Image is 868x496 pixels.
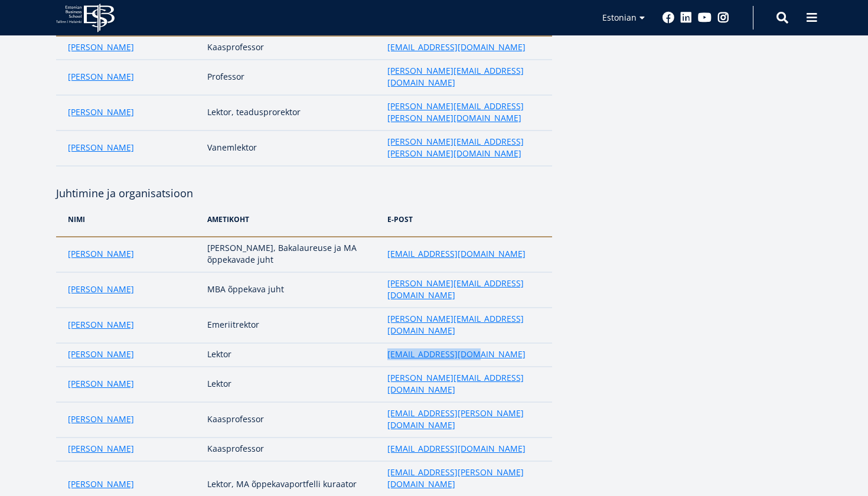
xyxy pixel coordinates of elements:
td: MBA õppekava juht [201,272,381,308]
td: Kaasprofessor [201,402,381,438]
td: Kaasprofessor [201,36,381,60]
a: [PERSON_NAME] [68,41,134,53]
a: Youtube [698,12,712,24]
th: e-post [381,202,552,237]
a: [EMAIL_ADDRESS][PERSON_NAME][DOMAIN_NAME] [387,407,540,431]
td: Lektor [201,343,381,367]
a: [PERSON_NAME][EMAIL_ADDRESS][PERSON_NAME][DOMAIN_NAME] [387,100,540,124]
a: Linkedin [680,12,692,24]
a: [EMAIL_ADDRESS][PERSON_NAME][DOMAIN_NAME] [387,466,540,490]
th: NIMi [56,202,201,237]
h4: Juhtimine ja organisatsioon [56,184,552,202]
a: [PERSON_NAME] [68,478,134,490]
a: [PERSON_NAME] [68,319,134,331]
a: [PERSON_NAME] [68,248,134,260]
td: Kaasprofessor [201,438,381,461]
td: Lektor, teadusprorektor [201,95,381,130]
a: [EMAIL_ADDRESS][DOMAIN_NAME] [387,41,526,53]
a: Instagram [717,12,729,24]
a: [PERSON_NAME][EMAIL_ADDRESS][DOMAIN_NAME] [387,313,540,337]
a: [EMAIL_ADDRESS][DOMAIN_NAME] [387,443,526,455]
td: [PERSON_NAME], Bakalaureuse ja MA õppekavade juht [201,237,381,272]
th: Ametikoht [201,202,381,237]
a: [PERSON_NAME][EMAIL_ADDRESS][DOMAIN_NAME] [387,372,540,396]
a: [EMAIL_ADDRESS][DOMAIN_NAME] [387,248,526,260]
a: [PERSON_NAME] [68,283,134,295]
a: [PERSON_NAME] [68,348,134,360]
a: [PERSON_NAME] [68,106,134,118]
a: [PERSON_NAME] [68,142,134,154]
a: [PERSON_NAME] [68,71,134,83]
a: [PERSON_NAME] [68,413,134,425]
td: Emeriitrektor [201,308,381,343]
a: [PERSON_NAME][EMAIL_ADDRESS][DOMAIN_NAME] [387,65,540,89]
td: Professor [201,60,381,95]
a: Facebook [663,12,674,24]
a: [PERSON_NAME][EMAIL_ADDRESS][PERSON_NAME][DOMAIN_NAME] [387,136,540,159]
a: [PERSON_NAME] [68,378,134,390]
td: Lektor [201,367,381,402]
a: [PERSON_NAME] [68,443,134,455]
a: [EMAIL_ADDRESS][DOMAIN_NAME] [387,348,526,360]
td: Vanemlektor [201,130,381,166]
a: [PERSON_NAME][EMAIL_ADDRESS][DOMAIN_NAME] [387,278,540,301]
